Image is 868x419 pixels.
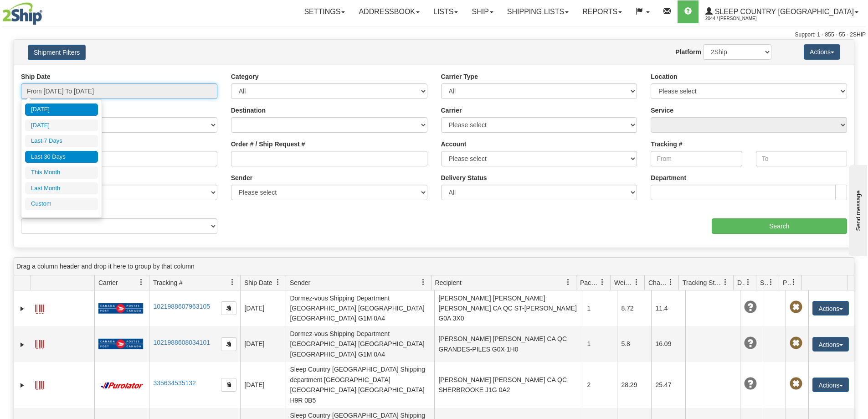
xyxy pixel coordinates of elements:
[847,163,867,256] iframe: chat widget
[153,303,210,310] a: 1021988607963105
[744,337,757,350] span: Unknown
[25,198,98,210] li: Custom
[580,278,599,287] span: Packages
[663,274,678,290] a: Charge filter column settings
[352,0,426,23] a: Addressbook
[98,278,118,287] span: Carrier
[651,106,673,115] label: Service
[18,340,27,349] a: Expand
[500,0,575,23] a: Shipping lists
[617,290,651,326] td: 8.72
[231,173,252,182] label: Sender
[651,173,686,182] label: Department
[651,72,677,81] label: Location
[812,301,849,316] button: Actions
[744,301,757,314] span: Unknown
[18,304,27,313] a: Expand
[812,337,849,352] button: Actions
[270,274,286,290] a: Ship Date filter column settings
[648,278,668,287] span: Charge
[441,72,478,81] label: Carrier Type
[744,378,757,390] span: Unknown
[286,362,434,408] td: Sleep Country [GEOGRAPHIC_DATA] Shipping department [GEOGRAPHIC_DATA] [GEOGRAPHIC_DATA] [GEOGRAPH...
[240,326,286,362] td: [DATE]
[286,290,434,326] td: Dormez-vous Shipping Department [GEOGRAPHIC_DATA] [GEOGRAPHIC_DATA] [GEOGRAPHIC_DATA] G1M 0A4
[35,300,44,315] a: Label
[737,278,745,287] span: Delivery Status
[2,31,866,39] div: Support: 1 - 855 - 55 - 2SHIP
[651,140,682,149] label: Tracking #
[25,119,98,132] li: [DATE]
[583,326,617,362] td: 1
[812,378,849,392] button: Actions
[134,274,149,290] a: Carrier filter column settings
[426,0,465,23] a: Lists
[614,278,633,287] span: Weight
[231,140,305,149] label: Order # / Ship Request #
[98,382,145,389] img: 11 - Purolator
[583,362,617,408] td: 2
[221,301,236,315] button: Copy to clipboard
[25,166,98,179] li: This Month
[434,326,583,362] td: [PERSON_NAME] [PERSON_NAME] CA QC GRANDES-PILES G0X 1H0
[153,379,195,387] a: 335634535132
[25,182,98,195] li: Last Month
[790,337,802,350] span: Pickup Not Assigned
[416,274,431,290] a: Sender filter column settings
[786,274,801,290] a: Pickup Status filter column settings
[595,274,610,290] a: Packages filter column settings
[713,8,854,16] span: Sleep Country [GEOGRAPHIC_DATA]
[297,0,352,23] a: Settings
[35,377,44,392] a: Label
[290,278,310,287] span: Sender
[575,0,629,23] a: Reports
[286,326,434,362] td: Dormez-vous Shipping Department [GEOGRAPHIC_DATA] [GEOGRAPHIC_DATA] [GEOGRAPHIC_DATA] G1M 0A4
[560,274,576,290] a: Recipient filter column settings
[441,173,487,182] label: Delivery Status
[705,14,774,23] span: 2044 / [PERSON_NAME]
[675,47,701,57] label: Platform
[434,290,583,326] td: [PERSON_NAME] [PERSON_NAME] [PERSON_NAME] CA QC ST-[PERSON_NAME] G0A 3X0
[465,0,500,23] a: Ship
[441,140,467,149] label: Account
[583,290,617,326] td: 1
[441,106,462,115] label: Carrier
[25,103,98,116] li: [DATE]
[18,381,27,390] a: Expand
[783,278,791,287] span: Pickup Status
[14,258,854,275] div: grid grouping header
[28,45,86,60] button: Shipment Filters
[225,274,240,290] a: Tracking # filter column settings
[617,326,651,362] td: 5.8
[7,8,84,15] div: Send message
[804,44,840,60] button: Actions
[434,362,583,408] td: [PERSON_NAME] [PERSON_NAME] CA QC SHERBROOKE J1G 0A2
[221,378,236,392] button: Copy to clipboard
[244,278,272,287] span: Ship Date
[435,278,462,287] span: Recipient
[683,278,722,287] span: Tracking Status
[790,378,802,390] span: Pickup Not Assigned
[651,290,685,326] td: 11.4
[240,290,286,326] td: [DATE]
[153,278,183,287] span: Tracking #
[699,0,865,23] a: Sleep Country [GEOGRAPHIC_DATA] 2044 / [PERSON_NAME]
[756,151,847,166] input: To
[21,72,51,81] label: Ship Date
[35,336,44,351] a: Label
[760,278,768,287] span: Shipment Issues
[2,2,42,25] img: logo2044.jpg
[221,337,236,351] button: Copy to clipboard
[712,218,847,234] input: Search
[25,151,98,163] li: Last 30 Days
[740,274,756,290] a: Delivery Status filter column settings
[790,301,802,314] span: Pickup Not Assigned
[718,274,733,290] a: Tracking Status filter column settings
[25,135,98,147] li: Last 7 Days
[98,338,143,350] img: 20 - Canada Post
[231,106,266,115] label: Destination
[153,339,210,346] a: 1021988608034101
[98,303,143,314] img: 20 - Canada Post
[617,362,651,408] td: 28.29
[651,326,685,362] td: 16.09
